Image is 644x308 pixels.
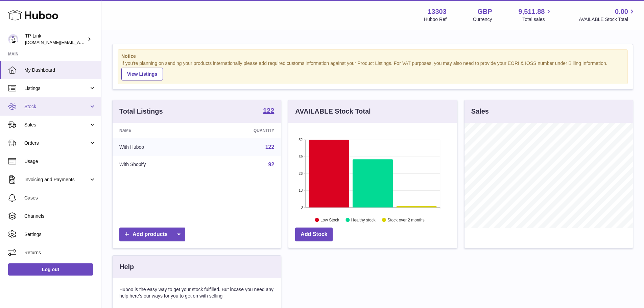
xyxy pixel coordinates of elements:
span: Listings [24,85,89,92]
a: Add Stock [295,228,333,241]
a: 9,511.88 Total sales [519,7,553,23]
text: 26 [299,171,303,175]
text: Low Stock [320,217,339,222]
a: 122 [263,107,274,115]
span: Sales [24,122,89,128]
span: Settings [24,231,96,238]
span: [DOMAIN_NAME][EMAIL_ADDRESS][DOMAIN_NAME] [25,40,135,45]
strong: 122 [263,107,274,114]
span: Total sales [522,16,552,23]
text: 39 [299,155,303,159]
a: 92 [268,162,275,167]
a: 122 [265,144,275,150]
span: 9,511.88 [519,7,545,16]
img: purchase.uk@tp-link.com [8,34,18,44]
a: Log out [8,263,93,276]
span: Stock [24,103,89,110]
div: If you're planning on sending your products internationally please add required customs informati... [121,60,624,80]
div: Huboo Ref [424,16,447,23]
strong: 13303 [428,7,447,16]
text: Stock over 2 months [388,217,425,222]
a: 0.00 AVAILABLE Stock Total [579,7,636,23]
h3: Total Listings [119,107,163,116]
th: Quantity [204,123,281,138]
a: Add products [119,228,185,241]
p: Huboo is the easy way to get your stock fulfilled. But incase you need any help here's our ways f... [119,286,274,299]
h3: Help [119,262,134,271]
span: Cases [24,195,96,201]
span: Invoicing and Payments [24,176,89,183]
td: With Shopify [113,156,204,173]
a: View Listings [121,68,163,80]
span: Orders [24,140,89,146]
h3: AVAILABLE Stock Total [295,107,371,116]
text: Healthy stock [351,217,376,222]
strong: Notice [121,53,624,60]
span: Usage [24,158,96,165]
td: With Huboo [113,138,204,156]
div: TP-Link [25,33,86,46]
th: Name [113,123,204,138]
text: 13 [299,188,303,192]
span: AVAILABLE Stock Total [579,16,636,23]
span: Returns [24,250,96,256]
text: 0 [301,205,303,209]
span: 0.00 [615,7,628,16]
div: Currency [473,16,492,23]
strong: GBP [477,7,492,16]
span: My Dashboard [24,67,96,73]
h3: Sales [471,107,489,116]
span: Channels [24,213,96,219]
text: 52 [299,138,303,142]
